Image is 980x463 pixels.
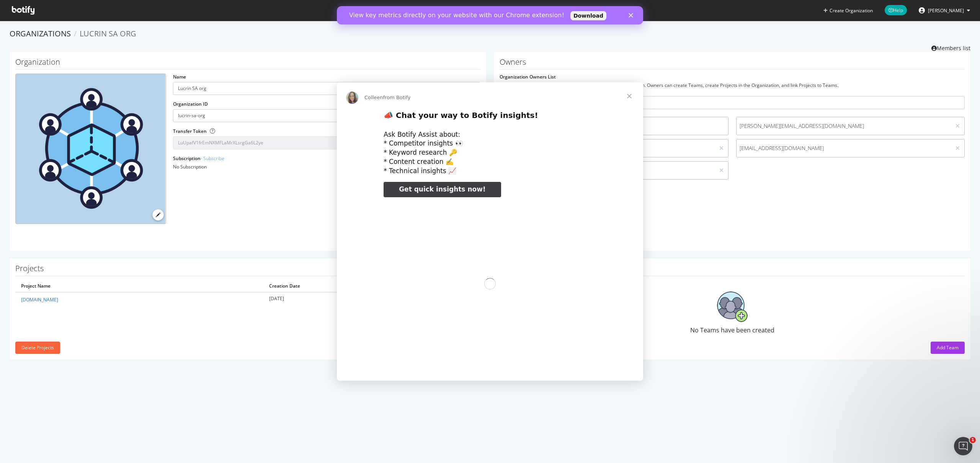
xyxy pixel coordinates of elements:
img: Profile image for Colleen [346,92,358,104]
a: Get quick insights now! [384,182,501,197]
span: Get quick insights now! [399,185,485,193]
span: from Botify [383,95,411,100]
span: Colleen [364,95,383,100]
a: Download [234,5,269,14]
span: Close [616,82,643,110]
div: Ask Botify Assist about: * Competitor insights 👀 * Keyword research 🔑 * Content creation ✍️ * Tec... [384,130,596,176]
div: Close [292,7,299,11]
div: View key metrics directly on your website with our Chrome extension! [12,5,227,13]
h2: 📣 Chat your way to Botify insights! [384,110,596,124]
